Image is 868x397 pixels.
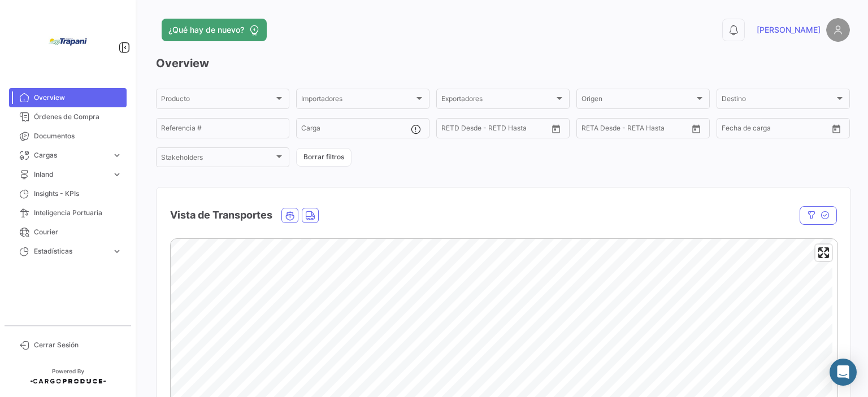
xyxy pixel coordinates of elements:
[34,112,122,122] span: Órdenes de Compra
[34,189,122,199] span: Insights - KPIs
[9,184,127,203] a: Insights - KPIs
[34,340,122,350] span: Cerrar Sesión
[722,97,835,104] span: Destino
[34,150,107,160] span: Cargas
[170,207,272,223] h4: Vista de Transportes
[581,97,695,104] span: Origen
[161,155,274,163] span: Stakeholders
[830,359,857,386] div: Abrir Intercom Messenger
[40,14,96,70] img: bd005829-9598-4431-b544-4b06bbcd40b2.jpg
[162,19,267,41] button: ¿Qué hay de nuevo?
[581,126,602,134] input: Desde
[470,126,520,134] input: Hasta
[168,24,244,36] span: ¿Qué hay de nuevo?
[9,107,127,126] a: Órdenes de Compra
[112,150,122,160] span: expand_more
[610,126,661,134] input: Hasta
[815,245,832,261] button: Enter fullscreen
[688,120,705,137] button: Open calendar
[34,93,122,103] span: Overview
[34,246,107,256] span: Estadísticas
[9,88,127,107] a: Overview
[34,169,107,180] span: Inland
[112,246,122,256] span: expand_more
[156,55,850,71] h3: Overview
[441,126,462,134] input: Desde
[757,24,821,36] span: [PERSON_NAME]
[302,208,318,223] button: Land
[34,227,122,237] span: Courier
[826,18,850,42] img: placeholder-user.png
[828,120,845,137] button: Open calendar
[9,126,127,146] a: Documentos
[722,126,742,134] input: Desde
[9,203,127,223] a: Inteligencia Portuaria
[548,120,565,137] button: Open calendar
[441,97,554,104] span: Exportadores
[9,223,127,242] a: Courier
[296,148,351,167] button: Borrar filtros
[112,169,122,180] span: expand_more
[34,208,122,218] span: Inteligencia Portuaria
[750,126,801,134] input: Hasta
[34,131,122,141] span: Documentos
[282,208,298,223] button: Ocean
[301,97,414,104] span: Importadores
[161,97,274,104] span: Producto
